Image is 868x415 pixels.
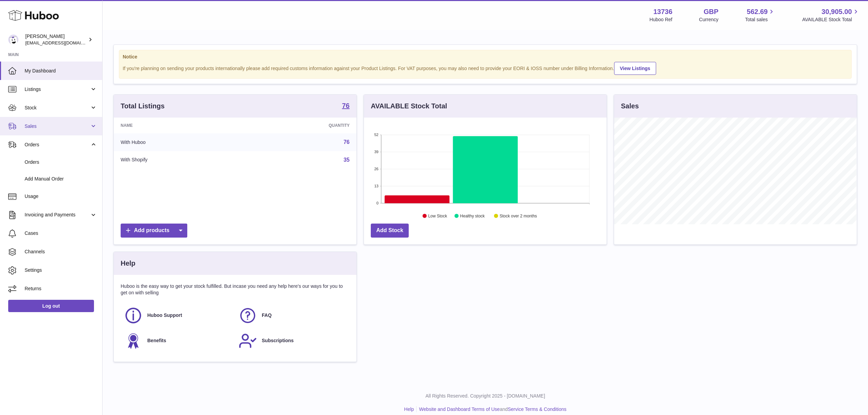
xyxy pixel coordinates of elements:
span: Settings [25,267,97,273]
span: Stock [25,105,90,111]
a: 30,905.00 AVAILABLE Stock Total [802,7,860,23]
span: FAQ [262,312,272,319]
a: 35 [343,157,350,163]
a: 562.69 Total sales [745,7,775,23]
text: 26 [374,167,378,171]
span: 562.69 [747,7,768,16]
span: Channels [25,249,97,255]
div: If you're planning on sending your products internationally please add required customs informati... [123,61,848,75]
td: With Shopify [114,151,245,169]
span: Huboo Support [147,312,182,319]
span: Sales [25,123,90,130]
strong: GBP [704,7,718,16]
span: Usage [25,193,97,200]
span: Benefits [147,337,166,344]
span: My Dashboard [25,68,97,74]
span: Orders [25,159,97,165]
p: All Rights Reserved. Copyright 2025 - [DOMAIN_NAME] [108,393,863,399]
td: With Huboo [114,133,245,151]
a: Service Terms & Conditions [508,406,567,412]
th: Name [114,118,245,133]
a: View Listings [614,62,656,75]
div: Huboo Ref [650,16,673,23]
div: Currency [699,16,719,23]
a: 76 [342,102,350,110]
text: Stock over 2 months [500,214,537,218]
span: 30,905.00 [822,7,852,16]
span: Returns [25,285,97,292]
h3: AVAILABLE Stock Total [371,102,447,111]
text: 0 [376,201,378,205]
h3: Help [121,259,135,268]
a: Website and Dashboard Terms of Use [419,406,500,412]
span: Cases [25,230,97,237]
a: Log out [8,300,94,312]
h3: Sales [621,102,639,111]
text: Healthy stock [460,214,485,218]
strong: 76 [342,102,350,109]
div: [PERSON_NAME] [25,33,87,46]
img: internalAdmin-13736@internal.huboo.com [8,35,18,45]
strong: 13736 [653,7,673,16]
span: Orders [25,142,90,148]
span: Total sales [745,16,775,23]
th: Quantity [245,118,356,133]
a: Help [404,406,414,412]
strong: Notice [123,54,848,60]
span: AVAILABLE Stock Total [802,16,860,23]
h3: Total Listings [121,102,165,111]
a: Add products [121,224,187,238]
span: Invoicing and Payments [25,212,90,218]
span: Subscriptions [262,337,294,344]
a: Huboo Support [124,306,232,325]
a: Subscriptions [239,332,346,350]
text: 13 [374,184,378,188]
a: FAQ [239,306,346,325]
text: 52 [374,133,378,137]
a: 76 [343,139,350,145]
span: Listings [25,86,90,93]
a: Benefits [124,332,232,350]
li: and [417,406,566,413]
span: Add Manual Order [25,176,97,182]
a: Add Stock [371,224,409,238]
p: Huboo is the easy way to get your stock fulfilled. But incase you need any help here's our ways f... [121,283,350,296]
text: 39 [374,150,378,154]
text: Low Stock [428,214,447,218]
span: [EMAIL_ADDRESS][DOMAIN_NAME] [25,40,100,45]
